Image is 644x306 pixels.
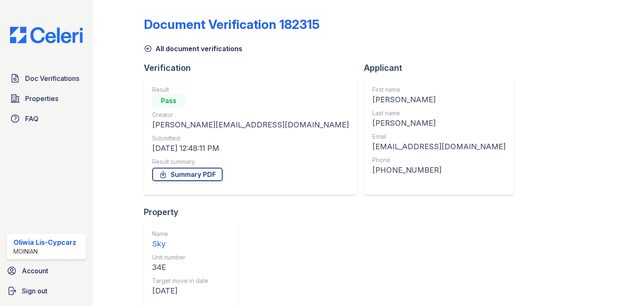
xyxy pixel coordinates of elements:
div: Property [144,206,244,218]
div: [DATE] 12:48:11 PM [152,143,349,154]
div: Phone [372,156,506,164]
img: CE_Logo_Blue-a8612792a0a2168367f1c8372b55b34899dd931a85d93a1a3d3e32e68fde9ad4.png [3,27,89,43]
a: Account [3,262,89,279]
div: [DATE] [152,285,208,297]
div: Sky [152,238,208,250]
div: Submitted [152,134,349,143]
a: FAQ [7,110,86,127]
a: Sign out [3,283,89,299]
div: Pass [152,94,186,107]
div: Applicant [364,62,521,74]
a: Properties [7,90,86,107]
a: Doc Verifications [7,70,86,87]
div: [PERSON_NAME] [372,117,506,129]
div: Moinian [13,247,76,256]
a: All document verifications [144,44,242,54]
div: [PERSON_NAME][EMAIL_ADDRESS][DOMAIN_NAME] [152,119,349,131]
div: First name [372,86,506,94]
div: Document Verification 182315 [144,17,319,32]
div: [EMAIL_ADDRESS][DOMAIN_NAME] [372,141,506,153]
a: Summary PDF [152,168,223,181]
div: Result [152,86,349,94]
div: Result summary [152,158,349,166]
div: [PHONE_NUMBER] [372,164,506,176]
span: Properties [25,93,58,104]
div: Target move in date [152,277,208,285]
div: Name [152,230,208,238]
span: Sign out [22,286,47,296]
div: [PERSON_NAME] [372,94,506,106]
a: Name Sky [152,230,208,250]
span: Doc Verifications [25,73,79,83]
span: Account [22,266,48,276]
div: Unit number [152,253,208,262]
span: FAQ [25,114,39,124]
div: Verification [144,62,364,74]
div: Email [372,132,506,141]
div: 34E [152,262,208,273]
div: Creator [152,111,349,119]
div: Oliwia Lis-Cypcarz [13,237,76,247]
div: Last name [372,109,506,117]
